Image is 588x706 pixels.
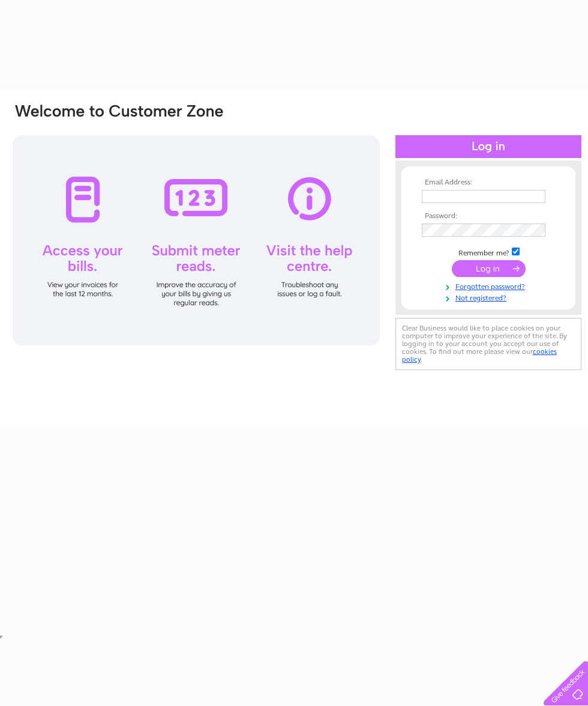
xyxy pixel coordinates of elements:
a: Not registered? [422,291,558,303]
th: Password: [419,212,558,221]
a: cookies policy [402,347,557,364]
a: Forgotten password? [422,280,558,291]
input: Submit [452,260,526,277]
div: Clear Business would like to place cookies on your computer to improve your experience of the sit... [395,318,581,370]
td: Remember me? [419,246,558,258]
th: Email Address: [419,178,558,187]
